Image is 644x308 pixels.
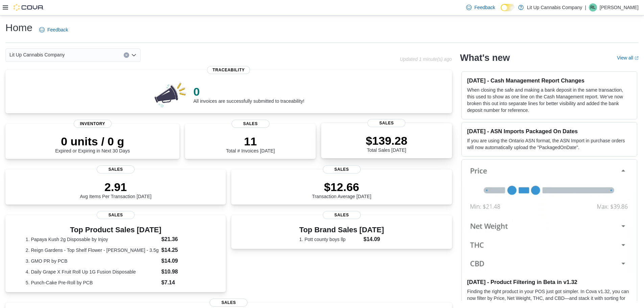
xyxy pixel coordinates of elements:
div: Avg Items Per Transaction [DATE] [80,180,151,199]
dt: 1. Pott county boys llp [299,236,361,243]
dd: $14.09 [363,235,384,243]
dt: 4. Daily Grape X Fruit Roll Up 1G Fusion Disposable [26,268,159,275]
h3: [DATE] - Cash Management Report Changes [467,77,631,84]
span: Sales [210,299,247,307]
h2: What's new [460,52,510,63]
dt: 5. Punch-Cake Pre-Roll by PCB [26,279,159,286]
div: Total # Invoices [DATE] [226,135,275,153]
span: Sales [232,120,269,128]
h3: Top Brand Sales [DATE] [299,226,384,234]
button: Clear input [124,52,129,58]
dt: 2. Reign Gardens - Top Shelf Flower - [PERSON_NAME] - 3.5g [26,247,159,254]
p: If you are using the Ontario ASN format, the ASN Import in purchase orders will now automatically... [467,137,631,151]
img: 0 [153,81,188,108]
span: Sales [97,165,135,173]
dd: $10.98 [161,268,206,276]
dt: 3. GMO PR by PCB [26,258,159,264]
a: View allExternal link [617,55,639,61]
p: 0 [193,85,304,98]
a: Feedback [463,1,498,14]
h1: Home [5,21,32,34]
span: Lit Up Cannabis Company [9,51,65,59]
div: Transaction Average [DATE] [312,180,372,199]
span: Sales [367,119,405,127]
p: Updated 1 minute(s) ago [400,56,452,62]
p: $139.28 [366,134,407,147]
span: RL [590,3,595,11]
dt: 1. Papaya Kush 2g Disposable by Injoy [26,236,159,243]
p: $12.66 [312,180,372,194]
a: Feedback [37,23,71,37]
p: Lit Up Cannabis Company [527,3,582,11]
span: Feedback [47,26,68,33]
dd: $21.36 [161,235,206,243]
dd: $7.14 [161,279,206,287]
span: Inventory [74,120,112,128]
h3: [DATE] - ASN Imports Packaged On Dates [467,128,631,135]
h3: Top Product Sales [DATE] [26,226,206,234]
p: When closing the safe and making a bank deposit in the same transaction, this used to show as one... [467,87,631,114]
p: [PERSON_NAME] [600,3,639,11]
dd: $14.25 [161,246,206,254]
img: Cova [14,4,44,11]
div: Total Sales [DATE] [366,134,407,153]
input: Dark Mode [501,4,515,11]
div: Roy Lackey [589,3,597,11]
h3: [DATE] - Product Filtering in Beta in v1.32 [467,279,631,285]
p: | [585,3,586,11]
span: Feedback [474,4,495,11]
span: Sales [323,165,361,173]
span: Sales [97,211,135,219]
div: All invoices are successfully submitted to traceability! [193,85,304,104]
dd: $14.09 [161,257,206,265]
p: 11 [226,135,275,148]
span: Traceability [207,66,250,74]
button: Open list of options [131,52,137,58]
p: 0 units / 0 g [55,135,130,148]
span: Sales [323,211,361,219]
svg: External link [635,56,639,60]
div: Expired or Expiring in Next 30 Days [55,135,130,153]
p: 2.91 [80,180,151,194]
